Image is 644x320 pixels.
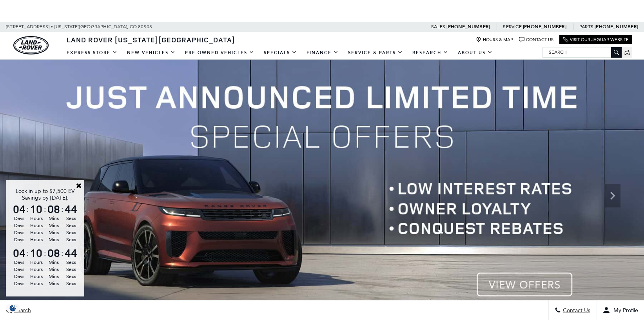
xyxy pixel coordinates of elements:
span: Mins [46,229,61,236]
a: Contact Us [519,37,553,43]
span: Secs [63,273,78,280]
span: Hours [29,229,44,236]
a: land-rover [13,36,49,55]
span: Days [12,266,27,273]
span: [US_STATE][GEOGRAPHIC_DATA], [54,22,129,32]
span: Contact Us [561,307,590,314]
span: Days [12,229,27,236]
input: Search [543,47,621,57]
div: Next [605,184,620,207]
span: Mins [46,266,61,273]
span: Hours [29,266,44,273]
span: Parts [579,24,593,29]
a: Pre-Owned Vehicles [180,46,259,60]
a: Finance [302,46,343,60]
nav: Main Navigation [62,46,497,60]
span: Hours [29,236,44,243]
span: Secs [63,236,78,243]
span: My Profile [610,307,638,314]
span: Days [12,236,27,243]
section: Click to Open Cookie Consent Modal [4,304,22,312]
span: Mins [46,259,61,266]
span: Days [12,273,27,280]
span: Mins [46,273,61,280]
img: Opt-Out Icon [4,304,22,312]
span: Secs [63,259,78,266]
span: Days [12,280,27,287]
span: Days [12,222,27,229]
a: Land Rover [US_STATE][GEOGRAPHIC_DATA] [62,35,240,44]
span: 44 [63,204,78,215]
span: 80905 [138,22,152,32]
a: Hours & Map [476,37,513,43]
span: Secs [63,280,78,287]
span: Secs [63,266,78,273]
span: Land Rover [US_STATE][GEOGRAPHIC_DATA] [67,35,235,44]
a: EXPRESS STORE [62,46,122,60]
a: Visit Our Jaguar Website [563,37,629,43]
span: 04 [12,204,27,215]
a: Specials [259,46,302,60]
span: 44 [63,247,78,258]
span: : [27,247,29,259]
button: Open user profile menu [597,300,644,320]
a: [PHONE_NUMBER] [595,24,638,30]
a: Service & Parts [343,46,408,60]
a: Research [408,46,453,60]
span: Mins [46,236,61,243]
span: Service [503,24,521,29]
img: Land Rover [13,36,49,55]
span: Hours [29,222,44,229]
span: : [27,203,29,215]
span: Mins [46,280,61,287]
span: 10 [29,247,44,258]
a: Close [75,182,82,189]
a: [PHONE_NUMBER] [523,24,566,30]
span: Secs [63,229,78,236]
span: Hours [29,280,44,287]
span: Hours [29,259,44,266]
span: : [44,203,46,215]
span: : [61,247,63,259]
span: Secs [63,222,78,229]
span: 10 [29,204,44,215]
span: 08 [46,204,61,215]
span: [STREET_ADDRESS] • [6,22,53,32]
a: About Us [453,46,497,60]
span: CO [130,22,137,32]
span: Mins [46,215,61,222]
span: : [61,203,63,215]
a: New Vehicles [122,46,180,60]
span: Hours [29,215,44,222]
span: Lock in up to $7,500 EV Savings by [DATE]. [16,188,75,201]
span: Mins [46,222,61,229]
span: 04 [12,247,27,258]
span: Hours [29,273,44,280]
span: Days [12,259,27,266]
span: 08 [46,247,61,258]
span: Secs [63,215,78,222]
a: [STREET_ADDRESS] • [US_STATE][GEOGRAPHIC_DATA], CO 80905 [6,24,152,29]
span: Days [12,215,27,222]
span: : [44,247,46,259]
